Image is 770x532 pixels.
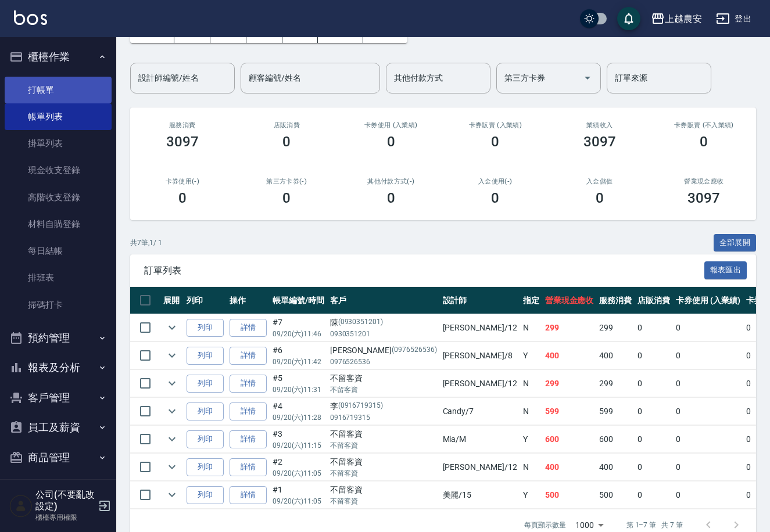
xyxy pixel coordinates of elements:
td: #4 [270,398,327,425]
td: [PERSON_NAME] /8 [440,342,520,369]
th: 設計師 [440,287,520,314]
td: N [520,454,542,481]
td: 299 [596,314,635,342]
td: 299 [542,314,597,342]
td: 600 [542,426,597,453]
td: 0 [635,398,673,425]
button: expand row [163,486,181,504]
h2: 卡券使用 (入業績) [353,121,429,129]
h3: 3097 [166,134,199,150]
h2: 業績收入 [561,121,638,129]
h3: 0 [387,134,395,150]
button: 櫃檯作業 [5,42,112,72]
p: 09/20 (六) 11:31 [273,384,324,395]
a: 排班表 [5,264,112,291]
h2: 營業現金應收 [666,178,743,185]
td: Y [520,481,542,509]
button: 列印 [187,430,224,448]
div: 不留客資 [330,484,437,496]
h2: 卡券使用(-) [144,178,221,185]
a: 每日結帳 [5,238,112,264]
button: 列印 [187,375,224,393]
div: 陳 [330,317,437,329]
h3: 0 [282,134,291,150]
p: (0916719315) [338,400,384,412]
td: #5 [270,370,327,397]
td: 0 [635,342,673,369]
th: 店販消費 [635,287,673,314]
td: #6 [270,342,327,369]
div: 上越農安 [665,12,702,26]
button: expand row [163,347,181,364]
p: 每頁顯示數量 [524,520,566,530]
p: 0976526536 [330,357,437,367]
button: Open [578,69,597,87]
p: 不留客資 [330,384,437,395]
th: 列印 [184,287,227,314]
td: 0 [673,454,743,481]
td: 400 [596,454,635,481]
p: 不留客資 [330,468,437,479]
a: 詳情 [230,347,267,365]
button: 列印 [187,458,224,476]
p: 09/20 (六) 11:28 [273,412,324,423]
h3: 0 [491,134,499,150]
a: 掃碼打卡 [5,292,112,318]
span: 訂單列表 [144,265,704,276]
td: 600 [596,426,635,453]
h2: 入金使用(-) [457,178,534,185]
td: #3 [270,426,327,453]
button: save [617,7,640,30]
button: 列印 [187,319,224,337]
button: 上越農安 [646,7,707,31]
div: 不留客資 [330,456,437,468]
td: 599 [596,398,635,425]
a: 掛單列表 [5,130,112,157]
button: 報表及分析 [5,353,112,383]
p: 櫃檯專用權限 [35,512,95,523]
td: Mia /M [440,426,520,453]
p: 09/20 (六) 11:42 [273,357,324,367]
button: expand row [163,430,181,448]
p: 共 7 筆, 1 / 1 [130,238,162,248]
td: 400 [596,342,635,369]
h3: 0 [387,190,395,206]
h2: 其他付款方式(-) [353,178,429,185]
p: 不留客資 [330,440,437,451]
p: (0930351201) [338,317,384,329]
button: 員工及薪資 [5,412,112,443]
button: 列印 [187,486,224,504]
td: 0 [673,426,743,453]
a: 詳情 [230,486,267,504]
td: 400 [542,342,597,369]
h2: 第三方卡券(-) [249,178,325,185]
td: 500 [542,481,597,509]
td: 400 [542,454,597,481]
td: N [520,398,542,425]
a: 材料自購登錄 [5,211,112,238]
td: #2 [270,454,327,481]
button: 列印 [187,402,224,420]
h2: 店販消費 [249,121,325,129]
button: 商品管理 [5,443,112,473]
td: [PERSON_NAME] /12 [440,454,520,481]
td: [PERSON_NAME] /12 [440,314,520,342]
th: 服務消費 [596,287,635,314]
td: 美麗 /15 [440,481,520,509]
td: 0 [635,481,673,509]
p: 09/20 (六) 11:46 [273,329,324,339]
p: 09/20 (六) 11:05 [273,496,324,506]
td: Y [520,426,542,453]
th: 客戶 [327,287,440,314]
h3: 0 [596,190,604,206]
th: 帳單編號/時間 [270,287,327,314]
h3: 服務消費 [144,121,221,129]
div: [PERSON_NAME] [330,344,437,357]
a: 詳情 [230,458,267,476]
button: expand row [163,458,181,476]
button: 登出 [711,8,756,30]
th: 指定 [520,287,542,314]
h2: 入金儲值 [561,178,638,185]
h3: 0 [491,190,499,206]
h3: 3097 [583,134,616,150]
